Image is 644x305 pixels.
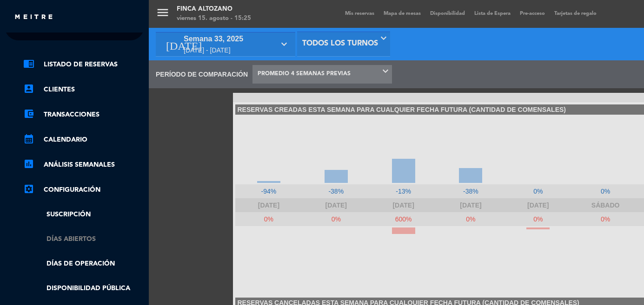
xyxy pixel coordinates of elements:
[23,84,144,95] a: account_boxClientes
[23,108,34,119] i: account_balance_wallet
[23,183,34,195] i: settings_applications
[23,59,144,70] a: chrome_reader_modeListado de Reservas
[14,14,53,21] img: MEITRE
[23,134,144,145] a: calendar_monthCalendario
[23,184,144,195] a: Configuración
[23,58,34,69] i: chrome_reader_mode
[23,234,144,245] a: Días abiertos
[23,158,34,169] i: assessment
[23,83,34,94] i: account_box
[23,209,144,220] a: Suscripción
[23,109,144,120] a: account_balance_walletTransacciones
[23,133,34,144] i: calendar_month
[23,283,144,294] a: Disponibilidad pública
[23,159,144,170] a: assessmentANÁLISIS SEMANALES
[23,259,144,269] a: Días de Operación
